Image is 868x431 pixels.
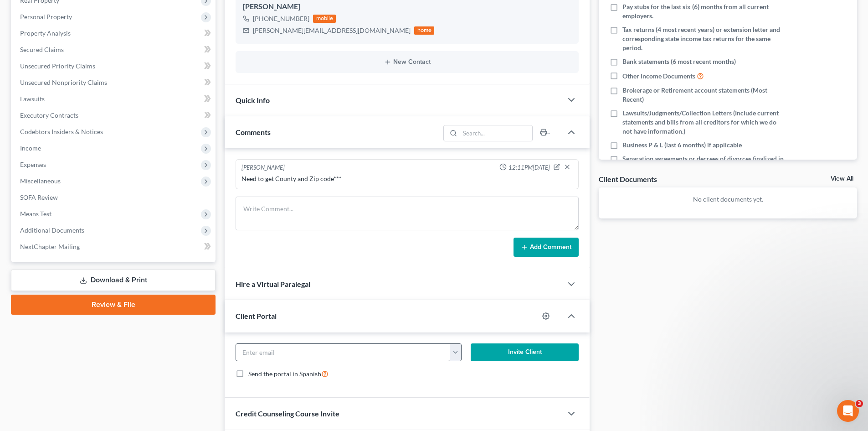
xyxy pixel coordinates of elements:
[20,111,78,119] span: Executory Contracts
[622,109,785,136] span: Lawsuits/Judgments/Collection Letters (Include current statements and bills from all creditors fo...
[20,243,80,250] span: NextChapter Mailing
[13,91,216,107] a: Lawsuits
[20,78,107,86] span: Unsecured Nonpriority Claims
[414,26,434,35] div: home
[460,125,533,141] input: Search...
[622,2,785,21] span: Pay stubs for the last six (6) months from all current employers.
[622,86,785,104] span: Brokerage or Retirement account statements (Most Recent)
[514,238,579,257] button: Add Comment
[13,25,216,42] a: Property Analysis
[253,14,309,23] div: [PHONE_NUMBER]
[236,409,339,418] span: Credit Counseling Course Invite
[20,128,103,135] span: Codebtors Insiders & Notices
[599,174,657,184] div: Client Documents
[241,163,285,172] div: [PERSON_NAME]
[831,176,853,182] a: View All
[20,210,51,218] span: Means Test
[13,42,216,58] a: Secured Claims
[622,72,695,81] span: Other Income Documents
[622,140,742,150] span: Business P & L (last 6 months) if applicable
[13,239,216,255] a: NextChapter Mailing
[241,174,573,183] div: Need to get County and Zip code***
[20,193,58,201] span: SOFA Review
[253,26,411,35] div: [PERSON_NAME][EMAIL_ADDRESS][DOMAIN_NAME]
[236,344,450,361] input: Enter email
[20,62,95,70] span: Unsecured Priority Claims
[236,128,271,136] span: Comments
[20,95,45,103] span: Lawsuits
[236,312,277,320] span: Client Portal
[11,270,216,291] a: Download & Print
[508,163,550,172] span: 12:11PM[DATE]
[20,29,71,37] span: Property Analysis
[13,189,216,206] a: SOFA Review
[313,15,336,23] div: mobile
[622,25,785,52] span: Tax returns (4 most recent years) or extension letter and corresponding state income tax returns ...
[20,177,61,185] span: Miscellaneous
[606,195,850,204] p: No client documents yet.
[13,74,216,91] a: Unsecured Nonpriority Claims
[622,154,785,172] span: Separation agreements or decrees of divorces finalized in the past 2 years
[243,58,571,66] button: New Contact
[20,46,64,53] span: Secured Claims
[243,1,571,12] div: [PERSON_NAME]
[20,161,46,168] span: Expenses
[20,144,41,152] span: Income
[20,13,72,21] span: Personal Property
[856,400,863,407] span: 3
[236,280,310,288] span: Hire a Virtual Paralegal
[11,295,216,315] a: Review & File
[622,57,736,66] span: Bank statements (6 most recent months)
[471,343,579,362] button: Invite Client
[837,400,859,422] iframe: Intercom live chat
[236,96,270,104] span: Quick Info
[13,58,216,74] a: Unsecured Priority Claims
[248,370,321,378] span: Send the portal in Spanish
[13,107,216,124] a: Executory Contracts
[20,226,84,234] span: Additional Documents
